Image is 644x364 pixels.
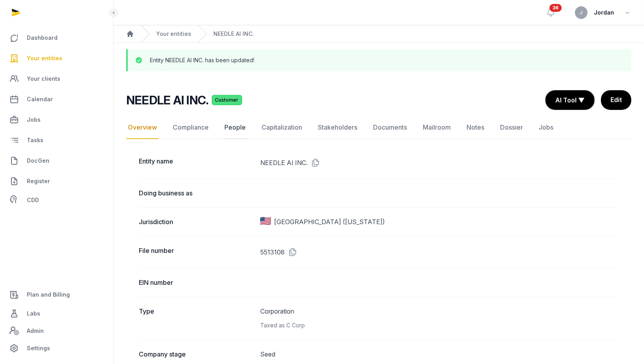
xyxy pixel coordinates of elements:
a: Stakeholders [316,116,359,139]
dt: EIN number [139,278,254,287]
a: Settings [6,339,107,358]
button: J [575,6,588,19]
dt: Doing business as [139,188,254,198]
a: NEEDLE AI INC. [213,30,254,38]
dt: Jurisdiction [139,217,254,227]
a: CDD [6,192,107,208]
span: DocGen [27,156,49,165]
a: Tasks [6,131,107,150]
a: Admin [6,323,107,339]
a: DocGen [6,151,107,170]
span: Your entities [27,54,62,63]
a: Your clients [6,69,107,88]
a: Labs [6,304,107,323]
a: Calendar [6,90,107,109]
span: [GEOGRAPHIC_DATA] ([US_STATE]) [274,217,385,227]
span: Register [27,176,50,186]
a: People [223,116,247,139]
a: Overview [126,116,159,139]
dd: Corporation [260,306,619,330]
div: Taxed as C Corp [260,321,619,330]
span: Labs [27,309,40,318]
span: Your clients [27,74,60,84]
dt: Type [139,306,254,330]
span: Admin [27,326,44,336]
dt: File number [139,246,254,258]
dt: Entity name [139,156,254,169]
a: Jobs [6,110,107,129]
dd: 5513108 [260,246,619,258]
a: Compliance [171,116,210,139]
span: J [580,10,583,15]
span: Plan and Billing [27,290,70,299]
a: Plan and Billing [6,285,107,304]
a: Documents [371,116,409,139]
a: Dossier [498,116,525,139]
nav: Tabs [126,116,631,139]
h2: NEEDLE AI INC. [126,93,209,107]
a: Edit [601,90,631,110]
span: Customer [212,95,242,105]
a: Dashboard [6,28,107,47]
a: Capitalization [260,116,304,139]
nav: Breadcrumb [114,25,644,43]
dd: NEEDLE AI INC. [260,156,619,169]
span: Dashboard [27,33,58,43]
a: Notes [465,116,486,139]
dt: Company stage [139,349,254,359]
button: AI Tool ▼ [546,91,594,110]
a: Mailroom [421,116,452,139]
p: Entity NEEDLE AI INC. has been updated! [150,56,254,64]
span: Calendar [27,95,53,104]
a: Your entities [6,49,107,68]
dd: Seed [260,349,619,359]
a: Jobs [537,116,555,139]
span: Jordan [594,8,614,17]
a: Your entities [156,30,191,38]
span: CDD [27,195,39,205]
span: Settings [27,344,50,353]
span: Jobs [27,115,41,124]
span: 36 [550,4,562,12]
a: Register [6,172,107,191]
span: Tasks [27,136,43,145]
